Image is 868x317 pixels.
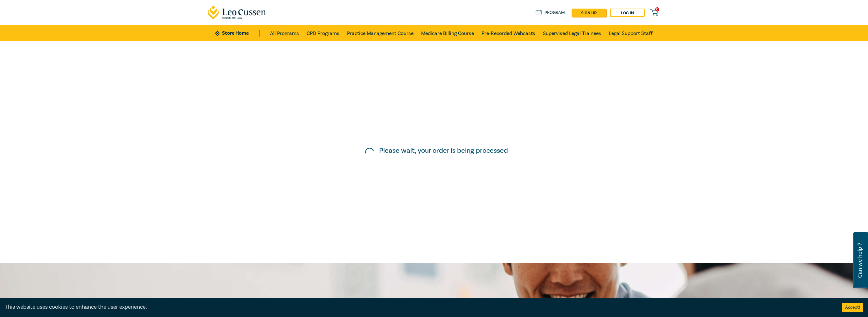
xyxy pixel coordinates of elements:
[536,9,565,16] a: Program
[609,25,653,41] a: Legal Support Staff
[307,25,339,41] a: CPD Programs
[347,25,413,41] a: Practice Management Course
[215,30,260,37] a: Store Home
[655,7,659,11] span: 0
[572,9,606,17] a: sign up
[857,236,863,285] span: Can we help ?
[421,25,474,41] a: Medicare Billing Course
[482,25,535,41] a: Pre-Recorded Webcasts
[5,303,832,311] div: This website uses cookies to enhance the user experience.
[543,25,601,41] a: Supervised Legal Trainees
[610,9,645,17] a: Log in
[270,25,299,41] a: All Programs
[842,303,863,312] button: Accept cookies
[379,146,508,155] h5: Please wait, your order is being processed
